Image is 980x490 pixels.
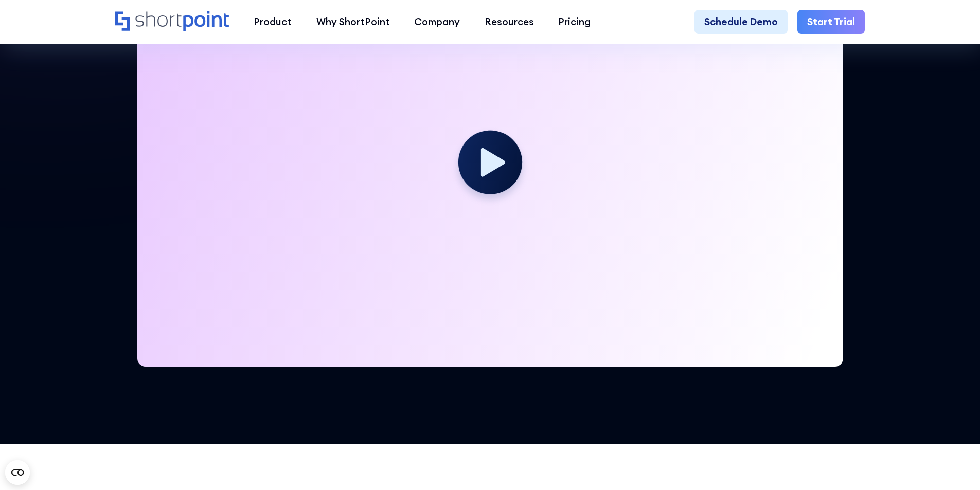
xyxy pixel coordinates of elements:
a: Schedule Demo [694,10,788,34]
iframe: Chat Widget [795,371,980,490]
a: Resources [472,10,546,34]
div: Resources [485,14,534,29]
div: Pricing [558,14,591,29]
button: Open CMP widget [5,460,30,485]
a: Company [402,10,472,34]
div: Why ShortPoint [316,14,390,29]
a: Home [115,11,229,32]
div: Company [414,14,460,29]
a: Product [241,10,304,34]
a: Why ShortPoint [304,10,402,34]
div: Product [254,14,292,29]
a: Start Trial [797,10,865,34]
a: Pricing [546,10,603,34]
